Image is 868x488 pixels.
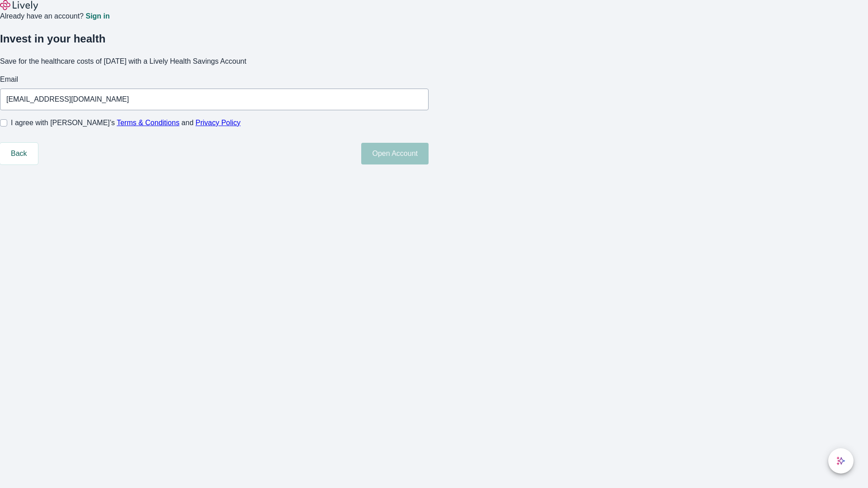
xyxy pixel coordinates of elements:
svg: Lively AI Assistant [836,456,845,465]
a: Sign in [85,13,109,20]
button: chat [828,448,854,474]
span: I agree with [PERSON_NAME]’s and [11,117,241,128]
a: Terms & Conditions [117,119,179,127]
a: Privacy Policy [196,119,241,127]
